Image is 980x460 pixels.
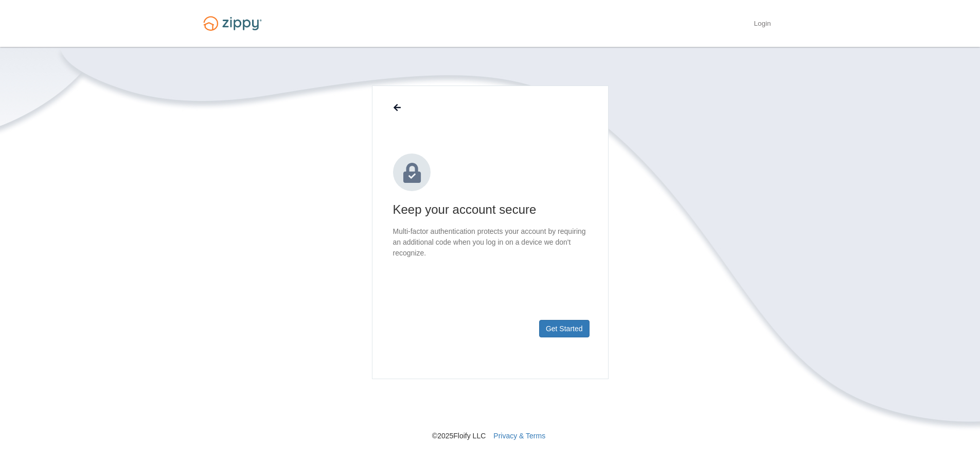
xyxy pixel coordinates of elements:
[754,20,771,30] a: Login
[393,226,587,259] p: Multi-factor authentication protects your account by requiring an additional code when you log in...
[493,432,545,440] a: Privacy & Terms
[197,11,268,36] img: Logo
[393,201,587,218] h1: Keep your account secure
[539,320,590,337] button: Get Started
[197,379,783,441] nav: © 2025 Floify LLC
